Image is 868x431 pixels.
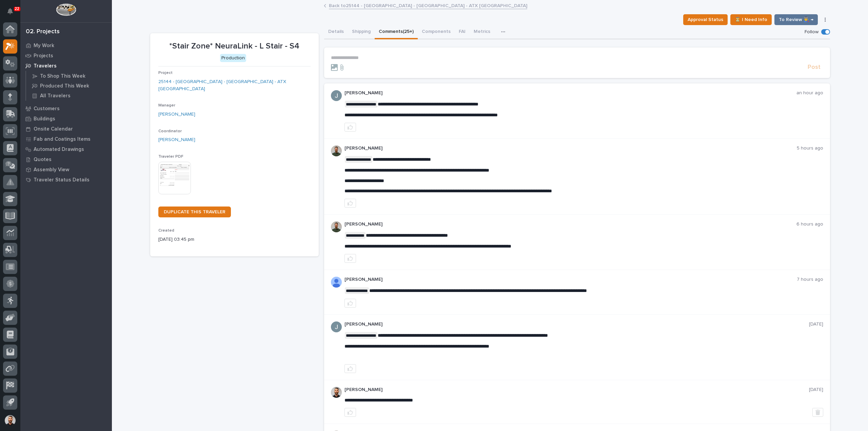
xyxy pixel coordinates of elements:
span: To Review 👨‍🏭 → [779,16,813,24]
p: Automated Drawings [34,146,84,153]
span: Coordinator [158,129,182,133]
p: To Shop This Week [40,73,85,79]
img: AATXAJw4slNr5ea0WduZQVIpKGhdapBAGQ9xVsOeEvl5=s96-c [331,221,342,232]
img: AOh14GjpcA6ydKGAvwfezp8OhN30Q3_1BHk5lQOeczEvCIoEuGETHm2tT-JUDAHyqffuBe4ae2BInEDZwLlH3tcCd_oYlV_i4... [331,277,342,288]
button: users-avatar [3,413,17,428]
button: Post [805,63,823,71]
a: Produced This Week [26,81,112,91]
div: Production [220,54,246,62]
img: ACg8ocIJHU6JEmo4GV-3KL6HuSvSpWhSGqG5DdxF6tKpN6m2=s96-c [331,321,342,332]
a: My Work [20,40,112,51]
button: FAI [455,25,470,39]
button: Details [324,25,348,39]
p: Travelers [34,63,57,69]
button: To Review 👨‍🏭 → [774,14,818,25]
span: Manager [158,103,175,107]
p: Quotes [34,157,52,163]
p: [PERSON_NAME] [344,277,797,282]
p: Fab and Coatings Items [34,136,91,142]
p: Buildings [34,116,55,122]
p: [PERSON_NAME] [344,387,809,393]
button: like this post [344,199,356,208]
a: Buildings [20,114,112,124]
a: Assembly View [20,164,112,175]
p: All Travelers [40,93,71,99]
button: like this post [344,364,356,373]
button: like this post [344,408,356,417]
a: [PERSON_NAME] [158,111,195,118]
span: Project [158,71,173,75]
img: ACg8ocIJHU6JEmo4GV-3KL6HuSvSpWhSGqG5DdxF6tKpN6m2=s96-c [331,90,342,101]
button: ⏳ I Need Info [730,14,772,25]
a: [PERSON_NAME] [158,136,195,143]
p: Traveler Status Details [34,177,90,183]
p: 22 [15,6,19,11]
a: Back to25144 - [GEOGRAPHIC_DATA] - [GEOGRAPHIC_DATA] - ATX [GEOGRAPHIC_DATA] [329,1,527,9]
button: Approval Status [683,14,728,25]
p: [DATE] [809,321,823,327]
p: [PERSON_NAME] [344,321,809,327]
a: Automated Drawings [20,144,112,154]
a: To Shop This Week [26,71,112,81]
p: *Stair Zone* NeuraLink - L Stair - S4 [158,41,311,51]
p: 6 hours ago [796,221,823,227]
p: [PERSON_NAME] [344,221,796,227]
p: 7 hours ago [797,277,823,282]
a: Projects [20,51,112,61]
a: Travelers [20,61,112,71]
span: Post [808,63,821,71]
a: All Travelers [26,91,112,100]
button: Delete post [812,408,823,417]
p: Assembly View [34,167,69,173]
p: Follow [805,29,818,35]
a: Traveler Status Details [20,175,112,185]
p: 5 hours ago [797,145,823,151]
div: 02. Projects [26,28,60,36]
span: Created [158,229,174,233]
p: [PERSON_NAME] [344,90,796,96]
span: Approval Status [688,16,723,24]
p: [DATE] [809,387,823,393]
div: Notifications22 [8,8,17,19]
a: Customers [20,103,112,114]
a: Onsite Calendar [20,124,112,134]
p: Customers [34,106,60,112]
a: Fab and Coatings Items [20,134,112,144]
p: Onsite Calendar [34,126,73,132]
span: Traveler PDF [158,155,183,159]
img: AGNmyxaji213nCK4JzPdPN3H3CMBhXDSA2tJ_sy3UIa5=s96-c [331,387,342,398]
button: Components [418,25,455,39]
p: Projects [34,53,53,59]
button: Shipping [348,25,375,39]
button: Comments (25+) [375,25,418,39]
img: Workspace Logo [56,3,76,16]
span: DUPLICATE THIS TRAVELER [164,210,225,214]
button: Notifications [3,4,17,18]
a: 25144 - [GEOGRAPHIC_DATA] - [GEOGRAPHIC_DATA] - ATX [GEOGRAPHIC_DATA] [158,78,311,93]
a: Quotes [20,154,112,164]
img: AATXAJw4slNr5ea0WduZQVIpKGhdapBAGQ9xVsOeEvl5=s96-c [331,145,342,156]
button: like this post [344,123,356,132]
a: DUPLICATE THIS TRAVELER [158,207,231,217]
button: Metrics [470,25,494,39]
p: My Work [34,43,54,49]
p: [DATE] 03:45 pm [158,236,311,243]
p: [PERSON_NAME] [344,145,797,151]
button: like this post [344,299,356,308]
p: Produced This Week [40,83,89,89]
span: ⏳ I Need Info [735,16,767,24]
p: an hour ago [796,90,823,96]
button: like this post [344,254,356,263]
